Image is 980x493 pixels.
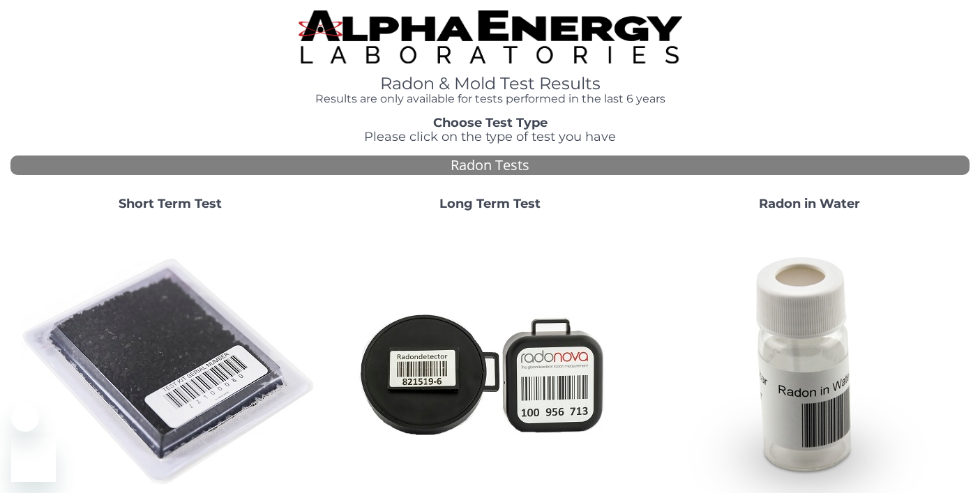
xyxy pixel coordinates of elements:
[433,115,548,130] strong: Choose Test Type
[364,129,616,144] span: Please click on the type of test you have
[439,196,541,211] strong: Long Term Test
[299,75,682,93] h1: Radon & Mold Test Results
[759,196,860,211] strong: Radon in Water
[11,404,39,432] iframe: Close message
[299,10,682,63] img: TightCrop.jpg
[119,196,222,211] strong: Short Term Test
[299,93,682,105] h4: Results are only available for tests performed in the last 6 years
[10,156,970,176] div: Radon Tests
[11,437,56,482] iframe: Button to launch messaging window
